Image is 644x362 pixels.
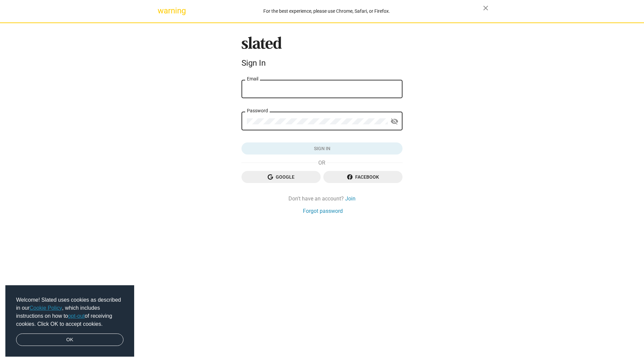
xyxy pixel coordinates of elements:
div: Don't have an account? [241,195,402,202]
button: Show password [388,115,401,128]
button: Google [241,171,321,183]
div: For the best experience, please use Chrome, Safari, or Firefox. [170,7,483,16]
a: Cookie Policy [30,305,62,311]
mat-icon: visibility_off [390,116,398,127]
span: Facebook [329,171,397,183]
mat-icon: warning [158,7,166,15]
a: dismiss cookie message [16,334,123,346]
sl-branding: Sign In [241,37,402,71]
mat-icon: close [482,4,490,12]
a: opt-out [68,313,85,319]
div: cookieconsent [5,285,134,357]
div: Sign In [241,58,402,68]
span: Google [247,171,315,183]
span: Welcome! Slated uses cookies as described in our , which includes instructions on how to of recei... [16,296,123,328]
a: Forgot password [303,207,343,215]
button: Facebook [323,171,402,183]
a: Join [345,195,356,202]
